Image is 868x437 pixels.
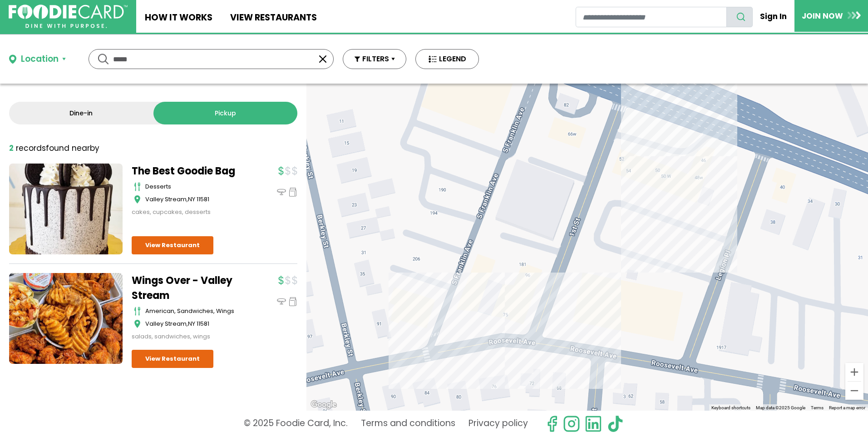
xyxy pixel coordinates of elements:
img: Google [309,399,339,411]
a: Dine-in [9,102,153,124]
input: restaurant search [576,7,727,27]
button: Location [9,53,66,66]
img: tiktok.svg [607,415,624,432]
span: 11581 [197,195,209,204]
span: NY [188,319,195,328]
div: , [145,319,245,328]
svg: check us out on facebook [543,415,561,432]
span: records [16,143,46,154]
a: Report a map error [829,405,865,410]
span: Map data ©2025 Google [756,405,805,410]
strong: 2 [9,143,14,154]
img: cutlery_icon.svg [134,182,141,191]
img: map_icon.svg [134,195,141,204]
a: Open this area in Google Maps (opens a new window) [309,399,339,411]
img: dinein_icon.svg [277,188,286,197]
a: View Restaurant [132,350,213,368]
div: cakes, cupcakes, desserts [132,208,245,217]
button: search [726,7,753,27]
button: FILTERS [343,49,406,69]
div: salads, sandwiches, wings [132,332,245,341]
span: Valley Stream [145,195,187,204]
a: Sign In [753,6,794,26]
a: Wings Over - Valley Stream [132,273,245,303]
img: pickup_icon.svg [288,188,297,197]
img: dinein_icon.svg [277,297,286,306]
img: cutlery_icon.svg [134,307,141,316]
div: american, sandwiches, wings [145,307,245,316]
a: Pickup [153,102,298,124]
a: View Restaurant [132,236,213,254]
img: pickup_icon.svg [288,297,297,306]
a: Terms and conditions [361,415,455,432]
button: Keyboard shortcuts [711,405,750,411]
button: Zoom out [845,382,863,400]
a: Terms [811,405,824,410]
p: © 2025 Foodie Card, Inc. [244,415,348,432]
div: found nearby [9,143,99,154]
img: FoodieCard; Eat, Drink, Save, Donate [9,5,128,29]
div: Location [21,53,59,66]
span: NY [188,195,195,204]
a: The Best Goodie Bag [132,164,245,179]
span: 11581 [197,319,209,328]
button: Zoom in [845,363,863,381]
img: linkedin.svg [585,415,602,432]
div: Desserts [145,182,245,191]
button: LEGEND [415,49,479,69]
div: , [145,195,245,204]
span: Valley Stream [145,319,187,328]
a: Privacy policy [469,415,528,432]
img: map_icon.svg [134,319,141,328]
